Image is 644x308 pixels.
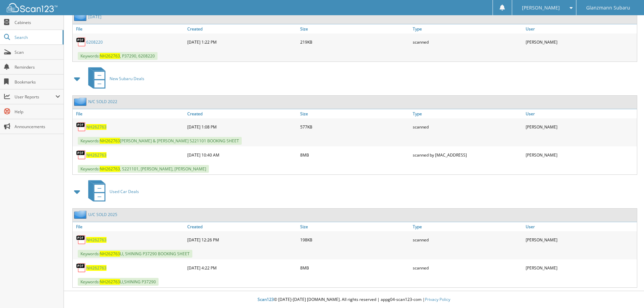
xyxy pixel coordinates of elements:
span: Used Car Deals [110,189,139,194]
img: folder2.png [74,13,88,21]
a: Type [411,24,524,33]
a: User [524,109,637,118]
img: PDF.png [76,122,86,132]
img: scan123-logo-white.svg [7,3,57,12]
div: [PERSON_NAME] [524,148,637,162]
div: © [DATE]-[DATE] [DOMAIN_NAME]. All rights reserved | appg04-scan123-com | [64,291,644,308]
div: [PERSON_NAME] [524,35,637,49]
div: [DATE] 1:22 PM [186,35,299,49]
span: NH262763 [100,279,120,285]
iframe: Chat Widget [610,276,644,308]
a: Privacy Policy [425,297,450,302]
span: Keywords: LI,SHINING P37290 [78,278,159,286]
div: [DATE] 12:26 PM [186,233,299,246]
a: Created [186,109,299,118]
a: Type [411,222,524,231]
div: [DATE] 4:22 PM [186,261,299,275]
span: User Reports [15,94,55,100]
div: 219KB [299,35,411,49]
img: PDF.png [76,235,86,245]
span: Scan123 [258,297,274,302]
a: New Subaru Deals [84,65,144,92]
a: 6208220 [86,39,103,45]
span: Bookmarks [15,79,60,85]
span: Keywords: , S221101, [PERSON_NAME], [PERSON_NAME] [78,165,209,173]
a: File [73,24,186,33]
span: NH262763 [100,166,120,172]
div: [DATE] 10:40 AM [186,148,299,162]
a: Type [411,109,524,118]
a: NH262763 [86,152,106,158]
div: [PERSON_NAME] [524,261,637,275]
a: File [73,222,186,231]
span: NH262763 [100,53,120,59]
a: Size [299,109,411,118]
a: NH262763 [86,237,106,243]
span: Search [15,34,59,40]
span: NH262763 [100,138,120,144]
a: NH262763 [86,265,106,271]
div: scanned [411,233,524,246]
span: NH262763 [100,251,120,257]
span: Keywords: LI, SHINING P37290 BOOKING SHEET [78,250,192,258]
img: PDF.png [76,37,86,47]
a: Created [186,222,299,231]
a: File [73,109,186,118]
a: NH262763 [86,124,106,130]
a: Size [299,222,411,231]
div: 8MB [299,261,411,275]
img: folder2.png [74,210,88,219]
div: scanned [411,120,524,134]
span: Scan [15,49,60,55]
div: [PERSON_NAME] [524,120,637,134]
span: New Subaru Deals [110,76,144,81]
span: Glanzmann Subaru [586,6,630,10]
div: [DATE] 1:08 PM [186,120,299,134]
img: PDF.png [76,150,86,160]
span: Reminders [15,64,60,70]
span: Cabinets [15,20,60,25]
span: Keywords: , P37290, 6208220 [78,52,158,60]
div: 8MB [299,148,411,162]
span: [PERSON_NAME] [522,6,560,10]
a: User [524,24,637,33]
a: Created [186,24,299,33]
div: scanned [411,261,524,275]
span: Announcements [15,124,60,129]
a: Used Car Deals [84,178,139,205]
a: [DATE] [88,14,101,20]
a: N/C SOLD 2022 [88,99,117,104]
a: Size [299,24,411,33]
span: Help [15,109,60,115]
a: User [524,222,637,231]
div: 198KB [299,233,411,246]
img: folder2.png [74,97,88,106]
div: scanned [411,35,524,49]
img: PDF.png [76,263,86,273]
div: scanned by [MAC_ADDRESS] [411,148,524,162]
div: 577KB [299,120,411,134]
span: Keywords: [PERSON_NAME] & [PERSON_NAME] S221101 BOOKING SHEET [78,137,242,145]
a: U/C SOLD 2025 [88,212,117,217]
div: [PERSON_NAME] [524,233,637,246]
